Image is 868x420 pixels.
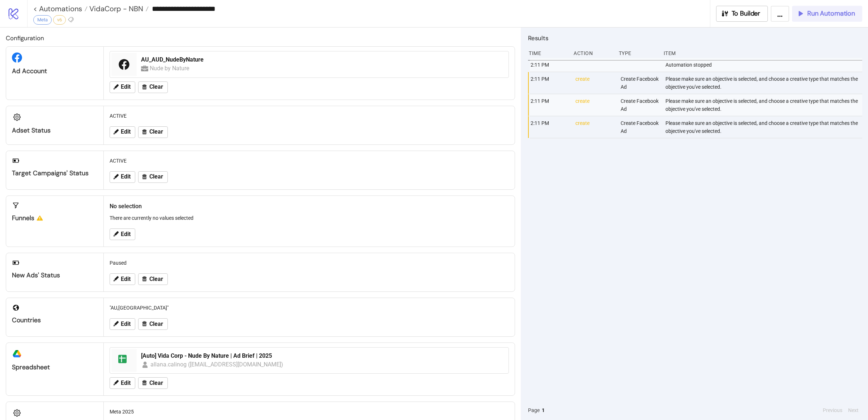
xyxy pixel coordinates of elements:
span: Edit [121,380,131,386]
div: Create Facebook Ad [620,72,660,94]
div: Adset Status [12,126,98,135]
span: Edit [121,321,131,327]
span: Page [528,406,540,414]
div: 2:11 PM [530,58,570,72]
div: Meta [33,15,52,25]
span: Edit [121,231,131,238]
div: ACTIVE [107,109,512,123]
span: Clear [149,173,163,180]
span: Clear [149,380,163,386]
span: Clear [149,321,163,327]
div: Type [618,46,658,60]
div: create [575,94,614,116]
span: VidaCorp - NBN [88,4,143,13]
span: Edit [121,129,131,135]
button: Edit [110,273,135,285]
div: allana.calinog ([EMAIL_ADDRESS][DOMAIN_NAME]) [150,360,284,369]
button: ... [771,6,789,22]
button: Edit [110,318,135,330]
div: Spreadsheet [12,363,98,371]
span: Edit [121,84,131,90]
div: Funnels [12,214,98,222]
button: Run Automation [792,6,862,22]
button: Edit [110,81,135,93]
div: Create Facebook Ad [620,116,660,138]
div: Please make sure an objective is selected, and choose a creative type that matches the objective ... [665,72,864,94]
button: To Builder [716,6,768,22]
div: create [575,72,614,94]
a: VidaCorp - NBN [88,5,149,12]
div: Meta 2025 [107,405,512,419]
button: 1 [540,406,547,414]
div: Create Facebook Ad [620,94,660,116]
div: [Auto] Vida Corp - Nude By Nature | Ad Brief | 2025 [141,352,504,360]
span: Edit [121,276,131,282]
button: Clear [138,318,168,330]
div: 2:11 PM [530,116,570,138]
div: create [575,116,614,138]
div: Time [528,46,568,60]
button: Clear [138,377,168,389]
div: ACTIVE [107,154,512,168]
div: "AU,[GEOGRAPHIC_DATA]" [107,301,512,315]
a: < Automations [33,5,88,12]
p: There are currently no values selected [110,214,509,222]
button: Edit [110,377,135,389]
button: Previous [821,406,844,414]
div: Please make sure an objective is selected, and choose a creative type that matches the objective ... [665,116,864,138]
div: Action [573,46,613,60]
div: New Ads' Status [12,271,98,280]
div: Please make sure an objective is selected, and choose a creative type that matches the objective ... [665,94,864,116]
div: Ad Account [12,67,98,75]
button: Edit [110,126,135,138]
span: Clear [149,84,163,90]
h2: No selection [110,202,509,211]
div: AU_AUD_NudeByNature [141,56,504,64]
h2: Configuration [6,33,515,43]
div: 2:11 PM [530,72,570,94]
span: Clear [149,129,163,135]
button: Edit [110,228,135,240]
div: Item [663,46,862,60]
h2: Results [528,33,862,43]
button: Clear [138,171,168,183]
button: Next [846,406,861,414]
div: Countries [12,316,98,324]
button: Clear [138,126,168,138]
div: Paused [107,256,512,270]
div: Target Campaigns' Status [12,169,98,177]
div: Automation stopped [665,58,864,72]
span: Edit [121,173,131,180]
button: Clear [138,81,168,93]
span: Run Automation [807,9,855,18]
button: Edit [110,171,135,183]
div: Nude by Nature [150,64,191,73]
div: v6 [53,15,66,25]
span: Clear [149,276,163,282]
div: 2:11 PM [530,94,570,116]
span: To Builder [732,9,761,18]
button: Clear [138,273,168,285]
